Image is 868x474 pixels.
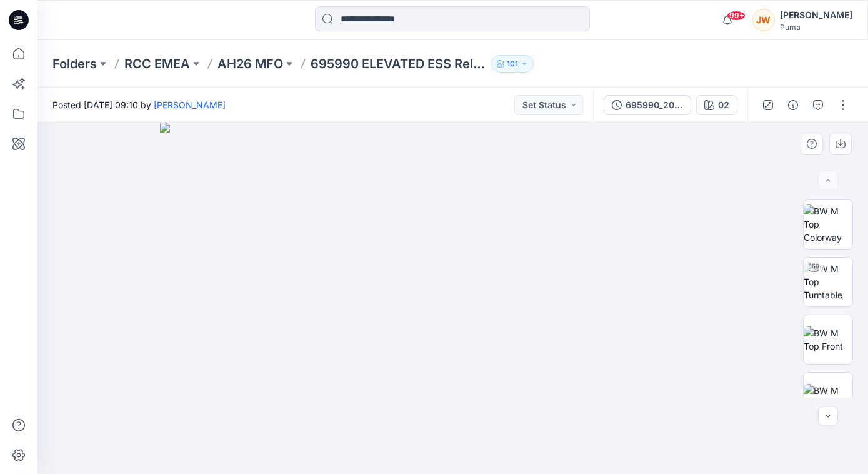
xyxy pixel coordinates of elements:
[780,8,852,23] div: [PERSON_NAME]
[752,9,775,31] div: JW
[718,98,729,112] div: 02
[626,98,683,112] div: 695990_20250924
[124,55,190,73] a: RCC EMEA
[804,384,852,410] img: BW M Top Back
[804,262,852,301] img: BW M Top Turntable
[783,95,803,115] button: Details
[780,23,852,32] div: Puma
[491,55,534,73] button: 101
[507,57,518,71] p: 101
[217,55,283,73] a: AH26 MFO
[727,11,746,21] span: 99+
[52,55,97,73] a: Folders
[52,98,226,111] span: Posted [DATE] 09:10 by
[696,95,737,115] button: 02
[604,95,691,115] button: 695990_20250924
[154,99,226,110] a: [PERSON_NAME]
[804,204,852,244] img: BW M Top Colorway
[311,55,486,73] p: 695990 ELEVATED ESS Relaxed Tee
[804,326,852,353] img: BW M Top Front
